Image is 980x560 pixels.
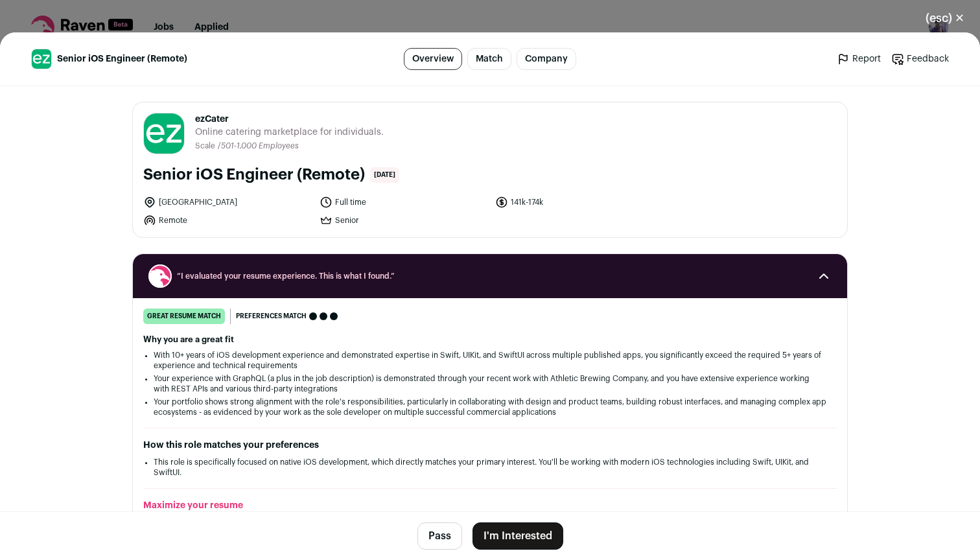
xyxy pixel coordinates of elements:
[154,397,826,417] li: Your portfolio shows strong alignment with the role's responsibilities, particularly in collabora...
[320,196,488,209] li: Full time
[32,49,51,69] img: 59fb46bd976b0e8c52e1ca37115adc1995bc4435496a2771359b4195762ca4fe.jpg
[57,52,187,65] span: Senior iOS Engineer (Remote)
[143,439,837,452] h2: How this role matches your preferences
[910,4,980,32] button: Close modal
[221,142,299,150] span: 501-1,000 Employees
[154,373,826,394] li: Your experience with GraphQL (a plus in the job description) is demonstrated through your recent ...
[218,141,299,151] li: /
[143,165,365,185] h1: Senior iOS Engineer (Remote)
[154,457,826,478] li: This role is specifically focused on native iOS development, which directly matches your primary ...
[195,113,384,126] span: ezCater
[891,52,949,65] a: Feedback
[404,48,462,70] a: Overview
[467,48,511,70] a: Match
[837,52,881,65] a: Report
[370,167,399,183] span: [DATE]
[154,350,826,371] li: With 10+ years of iOS development experience and demonstrated expertise in Swift, UIKit, and Swif...
[144,113,184,154] img: 59fb46bd976b0e8c52e1ca37115adc1995bc4435496a2771359b4195762ca4fe.jpg
[495,196,664,209] li: 141k-174k
[143,214,312,227] li: Remote
[195,126,384,139] span: Online catering marketplace for individuals.
[195,141,218,151] li: Scale
[320,214,488,227] li: Senior
[143,309,225,324] div: great resume match
[143,499,837,512] h2: Maximize your resume
[517,48,576,70] a: Company
[236,310,307,323] span: Preferences match
[143,334,837,345] h2: Why you are a great fit
[472,522,563,550] button: I'm Interested
[177,271,803,281] span: “I evaluated your resume experience. This is what I found.”
[143,196,312,209] li: [GEOGRAPHIC_DATA]
[417,522,462,550] button: Pass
